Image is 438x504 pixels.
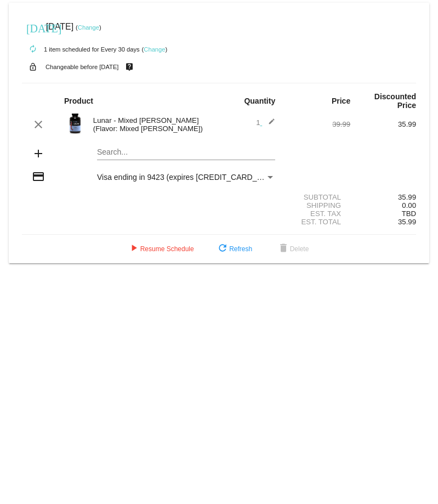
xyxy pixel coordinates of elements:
[285,218,350,226] div: Est. Total
[285,193,350,201] div: Subtotal
[285,201,350,209] div: Shipping
[26,60,39,74] mat-icon: lock_open
[262,118,275,131] mat-icon: edit
[123,60,136,74] mat-icon: live_help
[64,97,93,105] strong: Product
[216,245,252,253] span: Refresh
[402,201,416,209] span: 0.00
[256,118,275,127] span: 1
[97,173,275,182] mat-select: Payment Method
[277,242,290,256] mat-icon: delete
[97,173,281,182] span: Visa ending in 9423 (expires [CREDIT_CARD_DATA])
[332,97,350,105] strong: Price
[216,242,229,256] mat-icon: refresh
[26,43,39,56] mat-icon: autorenew
[97,148,275,157] input: Search...
[285,120,350,128] div: 39.99
[350,120,416,128] div: 35.99
[350,193,416,201] div: 35.99
[207,239,261,259] button: Refresh
[88,116,219,133] div: Lunar - Mixed [PERSON_NAME] (Flavor: Mixed [PERSON_NAME])
[244,97,275,105] strong: Quantity
[32,170,45,183] mat-icon: credit_card
[285,209,350,218] div: Est. Tax
[127,245,194,253] span: Resume Schedule
[374,92,416,110] strong: Discounted Price
[268,239,318,259] button: Delete
[398,218,416,226] span: 35.99
[76,24,101,31] small: ( )
[144,46,165,53] a: Change
[22,46,140,53] small: 1 item scheduled for Every 30 days
[277,245,309,253] span: Delete
[26,21,39,34] mat-icon: [DATE]
[127,242,140,256] mat-icon: play_arrow
[64,112,86,134] img: Image-1-Carousel-Lunar-MB-Roman-Berezecky.png
[45,64,119,70] small: Changeable before [DATE]
[402,209,416,218] span: TBD
[78,24,99,31] a: Change
[142,46,168,53] small: ( )
[32,147,45,160] mat-icon: add
[118,239,203,259] button: Resume Schedule
[32,118,45,131] mat-icon: clear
